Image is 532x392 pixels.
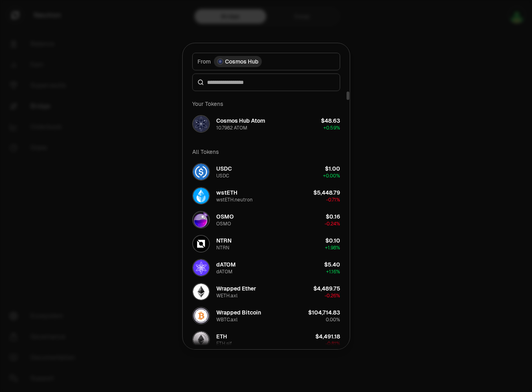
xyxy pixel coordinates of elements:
[216,308,261,316] div: Wrapped Bitcoin
[325,293,340,299] span: -0.26%
[193,212,209,228] img: OSMO Logo
[325,165,340,173] div: $1.00
[216,316,237,323] div: WBTC.axl
[193,188,209,204] img: wstETH.neutron Logo
[192,53,340,70] button: FromCosmos Hub LogoCosmos Hub
[325,221,340,227] span: -0.24%
[193,332,209,348] img: ETH.sif Logo
[216,285,256,293] div: Wrapped Ether
[187,232,345,256] button: NTRN LogoNTRNNTRN$0.10+1.98%
[193,236,209,252] img: NTRN Logo
[193,284,209,300] img: WETH.axl Logo
[193,164,209,180] img: USDC Logo
[187,280,345,304] button: WETH.axl LogoWrapped EtherWETH.axl$4,489.75-0.26%
[187,160,345,184] button: USDC LogoUSDCUSDC$1.00+0.00%
[187,112,345,136] button: ATOM LogoCosmos Hub Atom10.7982 ATOM$48.63+0.59%
[321,117,340,125] div: $48.63
[216,189,237,197] div: wstETH
[216,197,253,203] div: wstETH.neutron
[325,237,340,245] div: $0.10
[193,308,209,324] img: WBTC.axl Logo
[216,237,231,245] div: NTRN
[326,269,340,275] span: + 1.16%
[216,293,237,299] div: WETH.axl
[325,340,340,347] span: -0.81%
[216,245,229,251] div: NTRN
[323,125,340,131] span: + 0.59%
[193,260,209,276] img: dATOM Logo
[193,116,209,132] img: ATOM Logo
[216,332,227,340] div: ETH
[218,59,223,64] img: Cosmos Hub Logo
[216,173,229,179] div: USDC
[323,173,340,179] span: + 0.00%
[326,316,340,323] span: 0.00%
[216,340,232,347] div: ETH.sif
[187,256,345,280] button: dATOM LogodATOMdATOM$5.40+1.16%
[313,189,340,197] div: $5,448.79
[216,269,233,275] div: dATOM
[325,245,340,251] span: + 1.98%
[326,197,340,203] span: -0.71%
[187,96,345,112] div: Your Tokens
[308,308,340,316] div: $104,714.83
[315,332,340,340] div: $4,491.18
[187,184,345,208] button: wstETH.neutron LogowstETHwstETH.neutron$5,448.79-0.71%
[324,261,340,269] div: $5.40
[216,117,265,125] div: Cosmos Hub Atom
[216,261,236,269] div: dATOM
[216,213,234,221] div: OSMO
[187,144,345,160] div: All Tokens
[197,58,211,66] span: From
[216,125,247,131] div: 10.7982 ATOM
[187,328,345,352] button: ETH.sif LogoETHETH.sif$4,491.18-0.81%
[187,208,345,232] button: OSMO LogoOSMOOSMO$0.16-0.24%
[216,165,232,173] div: USDC
[326,213,340,221] div: $0.16
[225,58,259,66] span: Cosmos Hub
[216,221,231,227] div: OSMO
[313,285,340,293] div: $4,489.75
[187,304,345,328] button: WBTC.axl LogoWrapped BitcoinWBTC.axl$104,714.830.00%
